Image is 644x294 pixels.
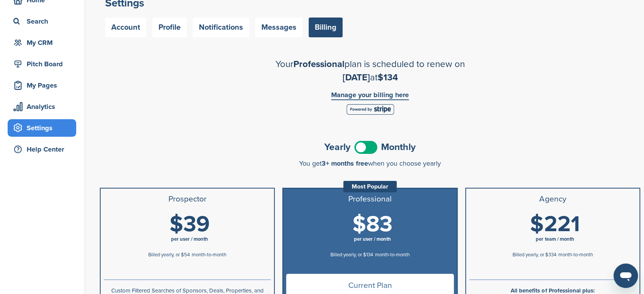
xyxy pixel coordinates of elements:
span: $83 [352,211,392,238]
span: Professional [293,59,344,70]
div: Most Popular [343,181,397,192]
b: All benefits of Professional plus: [511,287,594,294]
span: month-to-month [375,252,410,258]
span: month-to-month [192,252,226,258]
span: Billed yearly, or $334 [513,252,556,258]
a: Billing [309,18,343,37]
a: Messages [255,18,303,37]
h2: Your plan is scheduled to renew on at [237,58,503,84]
a: Search [8,13,76,30]
div: Settings [11,121,76,135]
h3: Professional [286,195,453,204]
iframe: Button to launch messaging window [614,264,638,288]
span: per user / month [171,236,208,242]
h3: Agency [469,195,636,204]
span: Monthly [381,142,416,152]
div: My Pages [11,78,76,92]
a: Pitch Board [8,55,76,73]
span: Billed yearly, or $54 [148,252,190,258]
div: My CRM [11,36,76,50]
span: per team / month [536,236,574,242]
span: [DATE] [343,72,370,83]
span: Billed yearly, or $134 [330,252,373,258]
div: Search [11,14,76,28]
div: Help Center [11,142,76,156]
a: My Pages [8,77,76,94]
h3: Prospector [104,195,271,204]
span: Yearly [324,142,351,152]
a: Account [105,18,146,37]
a: Settings [8,119,76,137]
span: 3+ months free [322,159,368,168]
span: per user / month [354,236,391,242]
div: Pitch Board [11,57,76,71]
a: My CRM [8,34,76,51]
a: Profile [152,18,187,37]
div: Analytics [11,100,76,113]
span: month-to-month [558,252,593,258]
a: Analytics [8,98,76,115]
a: Manage your billing here [331,91,409,100]
span: $39 [170,211,210,238]
img: Stripe [346,104,394,115]
a: Help Center [8,141,76,158]
div: You get when you choose yearly [100,160,640,167]
span: $134 [378,72,398,83]
span: $221 [530,211,580,238]
a: Notifications [193,18,249,37]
